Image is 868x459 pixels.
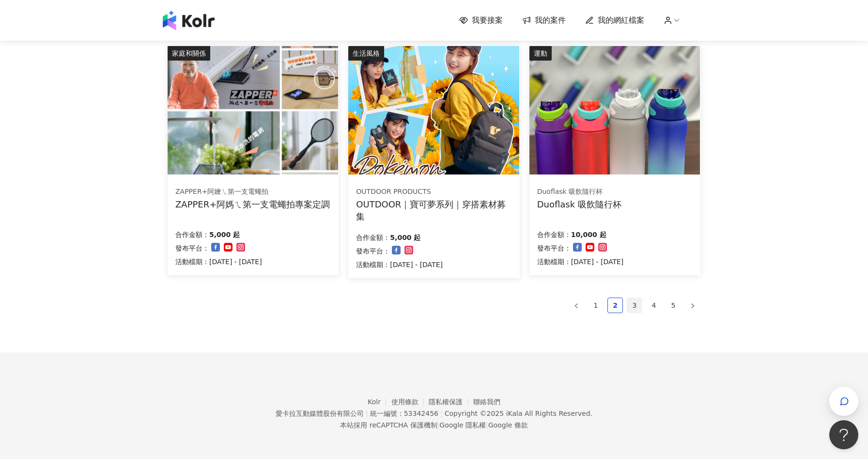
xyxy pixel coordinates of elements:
p: 活動檔期：[DATE] - [DATE] [356,259,443,270]
div: OUTDOOR PRODUCTS [356,187,511,197]
span: 我的案件 [535,15,566,26]
div: OUTDOOR｜寶可夢系列｜穿搭素材募集 [356,198,511,222]
p: 發布平台： [175,242,209,254]
button: left [569,298,584,313]
a: 5 [666,298,681,313]
a: 我的案件 [522,15,566,26]
p: 5,000 起 [209,229,240,240]
li: 2 [607,298,623,313]
span: 我的網紅檔案 [598,15,644,26]
div: ZAPPER+阿媽ㄟ第一支電蠅拍專案定調 [175,198,330,210]
li: 1 [588,298,604,313]
li: Next Page [685,298,700,313]
p: 發布平台： [537,242,571,254]
a: 隱私權保護 [429,398,473,406]
div: Duoflask 吸飲隨行杯 [537,187,621,197]
span: 本站採用 reCAPTCHA 保護機制 [340,419,527,431]
div: ZAPPER+阿嬤ㄟ第一支電蠅拍 [175,187,330,197]
p: 活動檔期：[DATE] - [DATE] [175,256,262,268]
a: 1 [589,298,603,313]
div: 生活風格 [348,46,384,61]
p: 10,000 起 [571,229,606,240]
button: right [685,298,700,313]
span: left [573,303,579,309]
a: Google 條款 [488,421,528,429]
p: 5,000 起 [390,232,420,243]
div: 運動 [529,46,552,61]
span: right [690,303,696,309]
p: 發布平台： [356,245,390,257]
p: 活動檔期：[DATE] - [DATE] [537,256,624,268]
a: Google 隱私權 [439,421,486,429]
a: 我的網紅檔案 [585,15,644,26]
li: 5 [666,298,681,313]
div: Duoflask 吸飲隨行杯 [537,198,621,210]
li: 4 [646,298,662,313]
a: 3 [627,298,642,313]
iframe: Help Scout Beacon - Open [829,420,858,449]
a: iKala [506,410,523,417]
a: 2 [608,298,622,313]
span: 我要接案 [472,15,503,26]
a: Kolr [368,398,391,406]
span: | [486,421,488,429]
div: Copyright © 2025 All Rights Reserved. [445,410,592,417]
li: Previous Page [569,298,584,313]
div: 家庭和關係 [168,46,210,61]
span: | [366,410,368,417]
span: | [437,421,440,429]
a: 使用條款 [391,398,429,406]
a: 4 [647,298,661,313]
img: Duoflask 吸飲隨行杯 [529,46,700,174]
li: 3 [627,298,642,313]
p: 合作金額： [356,232,390,243]
img: ZAPPER+阿媽ㄟ第一支電蠅拍專案定調 [168,46,338,174]
p: 合作金額： [175,229,209,240]
img: logo [163,11,215,30]
span: | [440,410,443,417]
div: 愛卡拉互動媒體股份有限公司 [276,410,364,417]
img: 【OUTDOOR】寶可夢系列 [348,46,519,174]
p: 合作金額： [537,229,571,240]
a: 我要接案 [459,15,503,26]
a: 聯絡我們 [473,398,500,406]
div: 統一編號：53342456 [370,410,438,417]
